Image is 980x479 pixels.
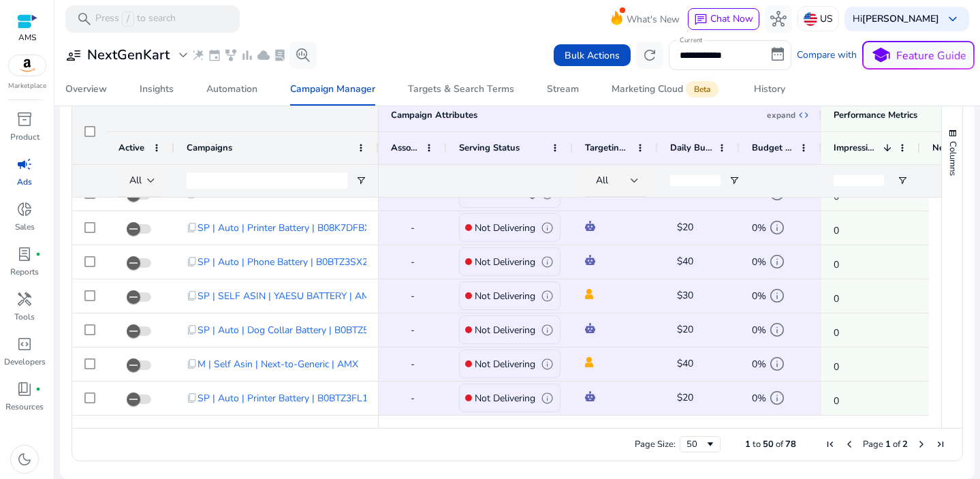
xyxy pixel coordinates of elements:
button: hub [765,5,792,33]
span: Active [118,142,144,154]
span: content_copy [187,358,197,369]
span: 2 [902,438,908,450]
span: search_insights [295,47,311,63]
div: History [754,84,785,94]
p: Product [10,131,39,143]
span: refresh [642,47,658,63]
img: us.svg [804,12,817,26]
div: Insights [140,84,174,94]
p: Not Delivering [475,316,535,344]
span: Columns [947,141,959,176]
div: Next Page [916,439,927,450]
p: Marketplace [8,81,46,91]
mat-icon: edit [724,320,742,340]
div: - [391,316,434,344]
span: content_copy [187,222,197,233]
div: - [391,350,434,378]
h3: NextGenKart [87,47,170,63]
span: content_copy [187,290,197,301]
b: [PERSON_NAME] [862,12,939,25]
span: 0% [752,350,766,378]
span: info [541,324,554,337]
p: Resources [5,401,44,413]
span: SP | Auto | Phone Battery | B0BTZ3SX28 | AMX [197,248,402,276]
span: donut_small [16,201,33,217]
img: amazon.svg [9,55,46,76]
span: SP | Auto | Printer Battery | B08K7DFBXV | AMX [197,214,407,242]
span: of [776,438,783,450]
span: content_copy [187,188,197,199]
span: content_copy [187,256,197,267]
span: handyman [16,291,33,307]
span: info [541,392,554,405]
div: Performance Metrics [834,109,917,121]
p: Sales [15,221,35,233]
p: Press to search [95,12,176,27]
button: schoolFeature Guide [862,41,975,69]
div: Targets & Search Terms [408,84,514,94]
span: $20 [677,221,693,234]
span: info [541,256,554,268]
span: of [893,438,900,450]
span: 1 [745,438,750,450]
div: Stream [547,84,579,94]
span: Beta [686,81,718,97]
span: bar_chart [240,48,254,62]
div: Last Page [935,439,946,450]
div: - [391,248,434,276]
span: SP | Auto | Printer Battery | B0BTZ3FL1H | AMX [197,384,405,412]
span: Campaigns [187,142,232,154]
span: 50 [763,438,774,450]
span: 0 [834,387,881,409]
button: refresh [636,42,663,69]
span: campaign [16,156,33,172]
p: Reports [10,266,39,278]
span: info [769,356,785,372]
span: SP | SELF ASIN | YAESU BATTERY | AMX [197,282,376,310]
span: Serving Status [459,142,520,154]
span: 0 [834,285,881,307]
p: Not Delivering [475,214,535,242]
span: 0 [834,217,881,238]
mat-icon: edit [724,285,742,306]
span: school [871,46,891,65]
span: SP | Auto | Dog Collar Battery | B0BTZ5WPYJ | AMX [197,316,422,344]
p: Not Delivering [475,282,535,310]
span: 0% [752,384,766,412]
div: - [391,214,434,242]
span: lab_profile [273,48,287,62]
span: Targeting Type [585,142,631,154]
span: $100 [677,187,699,200]
span: Budget Used [752,142,794,154]
span: fiber_manual_record [35,251,41,257]
span: / [122,12,134,27]
span: All [596,174,608,187]
div: Marketing Cloud [612,84,721,95]
span: search [76,11,93,27]
div: - [391,282,434,310]
div: Previous Page [844,439,855,450]
button: Open Filter Menu [897,175,908,186]
p: AMS [17,31,37,44]
p: Hi [853,14,939,24]
div: 50 [686,438,705,450]
div: First Page [825,439,836,450]
span: wand_stars [191,48,205,62]
span: info [769,185,785,202]
div: Campaign Attributes [391,109,477,121]
div: Page Size: [635,438,676,450]
span: 0 [834,353,881,375]
p: Ads [17,176,32,188]
span: info [541,358,554,371]
span: M | Self Asin | Next-to-Generic | AMX [197,350,358,378]
span: info [769,253,785,270]
span: 0% [752,316,766,344]
span: Associated Rules [391,142,420,154]
span: $30 [677,289,693,302]
span: content_copy [187,392,197,403]
span: cloud [257,48,270,62]
span: info [541,187,554,200]
p: US [820,7,833,31]
span: info [769,390,785,406]
span: 1 [885,438,891,450]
